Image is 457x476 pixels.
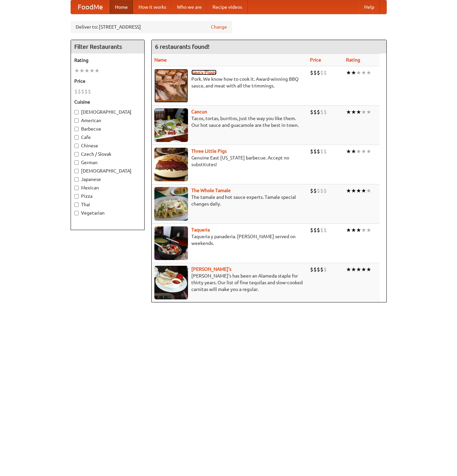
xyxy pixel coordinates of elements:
[317,108,320,116] li: $
[74,194,79,198] input: Pizza
[154,148,188,181] img: littlepigs.jpg
[74,67,79,74] li: ★
[346,57,360,63] a: Rating
[154,266,188,299] img: pedros.jpg
[361,187,366,194] li: ★
[74,134,141,141] label: Cafe
[74,78,141,84] h5: Price
[74,99,141,105] h5: Cuisine
[317,266,320,273] li: $
[154,154,305,168] p: Genuine East [US_STATE] barbecue. Accept no substitutes!
[78,88,81,95] li: $
[191,148,227,154] a: Three Little Pigs
[79,67,84,74] li: ★
[356,108,361,116] li: ★
[74,57,141,64] h5: Rating
[310,187,313,194] li: $
[323,148,327,155] li: $
[366,108,371,116] li: ★
[351,266,356,273] li: ★
[172,0,207,14] a: Who we are
[74,210,141,216] label: Vegetarian
[84,67,89,74] li: ★
[74,176,141,183] label: Japanese
[366,226,371,234] li: ★
[74,117,141,124] label: American
[323,226,327,234] li: $
[154,76,305,89] p: Pork. We know how to cook it. Award-winning BBQ sauce, and meat with all the trimmings.
[323,69,327,76] li: $
[356,226,361,234] li: ★
[154,272,305,293] p: [PERSON_NAME]'s has been an Alameda staple for thirty years. Our list of fine tequilas and slow-c...
[356,69,361,76] li: ★
[313,266,317,273] li: $
[366,266,371,273] li: ★
[310,57,321,63] a: Price
[74,118,79,123] input: American
[366,69,371,76] li: ★
[313,69,317,76] li: $
[317,148,320,155] li: $
[191,266,231,272] a: [PERSON_NAME]'s
[361,266,366,273] li: ★
[74,160,79,165] input: German
[207,0,247,14] a: Recipe videos
[310,108,313,116] li: $
[155,43,210,50] ng-pluralize: 6 restaurants found!
[211,24,227,30] a: Change
[310,226,313,234] li: $
[366,148,371,155] li: ★
[320,148,323,155] li: $
[351,226,356,234] li: ★
[74,142,141,149] label: Chinese
[74,109,141,115] label: [DEMOGRAPHIC_DATA]
[74,177,79,182] input: Japanese
[74,125,141,132] label: Barbecue
[81,88,84,95] li: $
[320,69,323,76] li: $
[310,266,313,273] li: $
[320,108,323,116] li: $
[74,159,141,166] label: German
[320,266,323,273] li: $
[71,40,144,53] h4: Filter Restaurants
[317,187,320,194] li: $
[366,187,371,194] li: ★
[361,69,366,76] li: ★
[74,151,141,157] label: Czech / Slovak
[317,69,320,76] li: $
[74,193,141,199] label: Pizza
[361,226,366,234] li: ★
[346,266,351,273] li: ★
[346,226,351,234] li: ★
[74,184,141,191] label: Mexican
[351,69,356,76] li: ★
[346,69,351,76] li: ★
[74,127,79,131] input: Barbecue
[133,0,172,14] a: How it works
[74,186,79,190] input: Mexican
[191,227,210,232] a: Taqueria
[191,70,217,75] a: Saucy Piggy
[361,108,366,116] li: ★
[154,226,188,260] img: taqueria.jpg
[74,88,78,95] li: $
[74,152,79,156] input: Czech / Slovak
[154,115,305,129] p: Tacos, tortas, burritos, just the way you like them. Our hot sauce and guacamole are the best in ...
[356,148,361,155] li: ★
[313,148,317,155] li: $
[351,187,356,194] li: ★
[346,187,351,194] li: ★
[310,69,313,76] li: $
[320,187,323,194] li: $
[317,226,320,234] li: $
[351,148,356,155] li: ★
[191,188,231,193] b: The Whole Tamale
[74,135,79,140] input: Cafe
[351,108,356,116] li: ★
[74,168,141,174] label: [DEMOGRAPHIC_DATA]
